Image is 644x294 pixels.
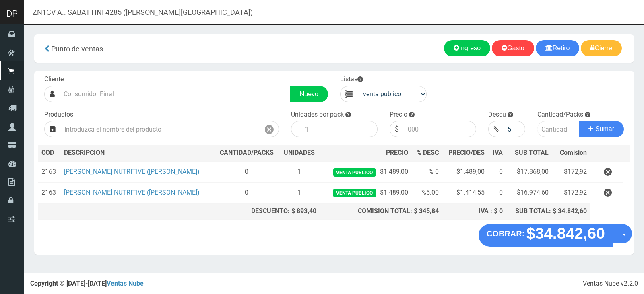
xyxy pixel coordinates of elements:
[487,229,524,238] strong: COBRAR:
[320,183,411,204] td: $1.489,00
[488,183,506,204] td: 0
[38,145,61,161] th: COD
[386,148,408,158] span: PRECIO
[506,161,552,183] td: $17.868,00
[537,121,579,137] input: Cantidad
[390,121,404,137] div: $
[323,207,439,216] div: COMISION TOTAL: $ 345,84
[214,145,279,161] th: CANTIDAD/PACKS
[214,161,279,183] td: 0
[76,149,105,156] span: CRIPCION
[488,161,506,183] td: 0
[290,86,328,102] a: Nuevo
[404,121,476,137] input: 000
[340,75,363,84] label: Listas
[64,189,200,196] a: [PERSON_NAME] NUTRITIVE ([PERSON_NAME])
[509,207,587,216] div: SUB TOTAL: $ 34.842,60
[60,121,260,137] input: Introduzca el nombre del producto
[515,148,549,158] span: SUB TOTAL
[537,110,583,119] label: Cantidad/Packs
[390,110,407,119] label: Precio
[445,207,502,216] div: IVA : $ 0
[60,86,291,102] input: Consumidor Final
[504,121,526,137] input: 000
[493,149,503,156] span: IVA
[38,183,61,204] td: 2163
[61,145,214,161] th: DES
[442,161,488,183] td: $1.489,00
[107,280,144,287] a: Ventas Nube
[44,75,64,84] label: Cliente
[411,183,442,204] td: %5.00
[492,40,534,56] a: Gasto
[552,183,590,204] td: $172,92
[536,40,580,56] a: Retiro
[301,121,378,137] input: 1
[526,225,605,242] strong: $34.842,60
[30,280,144,287] strong: Copyright © [DATE]-[DATE]
[488,121,504,137] div: %
[51,45,103,53] span: Punto de ventas
[333,168,376,177] span: venta publico
[279,161,319,183] td: 1
[560,148,587,158] span: Comision
[411,161,442,183] td: % 0
[552,161,590,183] td: $172,92
[581,40,622,56] a: Cierre
[320,161,411,183] td: $1.489,00
[506,183,552,204] td: $16.974,60
[279,145,319,161] th: UNIDADES
[214,183,279,204] td: 0
[44,110,73,119] label: Productos
[417,149,439,156] span: % DESC
[595,125,614,132] span: Sumar
[64,168,200,175] a: [PERSON_NAME] NUTRITIVE ([PERSON_NAME])
[488,110,506,119] label: Descu
[217,207,316,216] div: DESCUENTO: $ 893,40
[448,149,485,156] span: PRECIO/DES
[279,183,319,204] td: 1
[291,110,344,119] label: Unidades por pack
[442,183,488,204] td: $1.414,55
[583,279,638,288] div: Ventas Nube v2.2.0
[333,189,376,197] span: venta publico
[579,121,624,137] button: Sumar
[444,40,490,56] a: Ingreso
[38,161,61,183] td: 2163
[479,224,613,247] button: COBRAR: $34.842,60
